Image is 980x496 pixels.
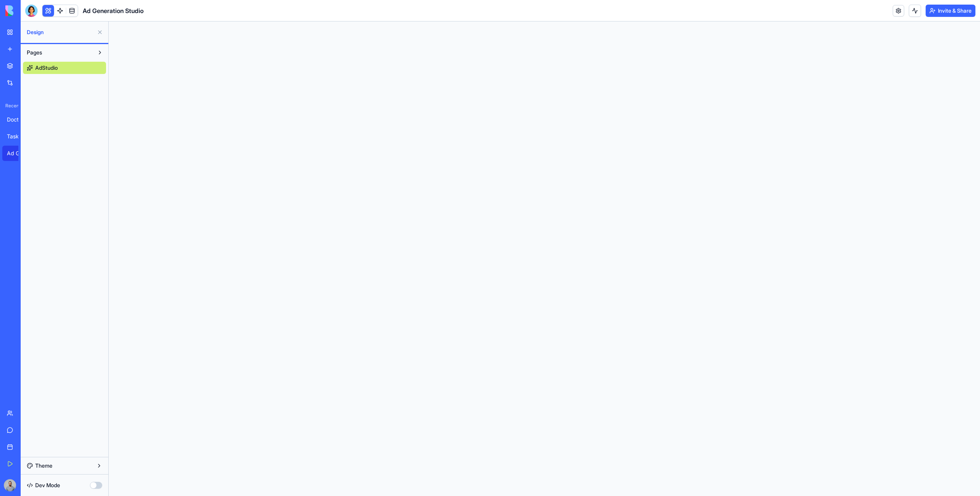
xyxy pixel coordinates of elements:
[2,146,33,161] a: Ad Generation Studio
[35,64,58,72] span: AdStudio
[23,460,106,472] button: Theme
[83,6,144,15] span: Ad Generation Studio
[2,112,33,127] a: Doctor Shift Manager
[23,46,94,59] button: Pages
[7,133,28,140] div: TaskFlow
[35,481,60,489] span: Dev Mode
[27,49,42,56] span: Pages
[5,5,53,16] img: logo
[7,116,28,123] div: Doctor Shift Manager
[23,62,106,74] a: AdStudio
[4,479,16,491] img: image_123650291_bsq8ao.jpg
[27,28,94,36] span: Design
[7,149,28,157] div: Ad Generation Studio
[926,5,975,17] button: Invite & Share
[2,129,33,144] a: TaskFlow
[2,103,18,109] span: Recent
